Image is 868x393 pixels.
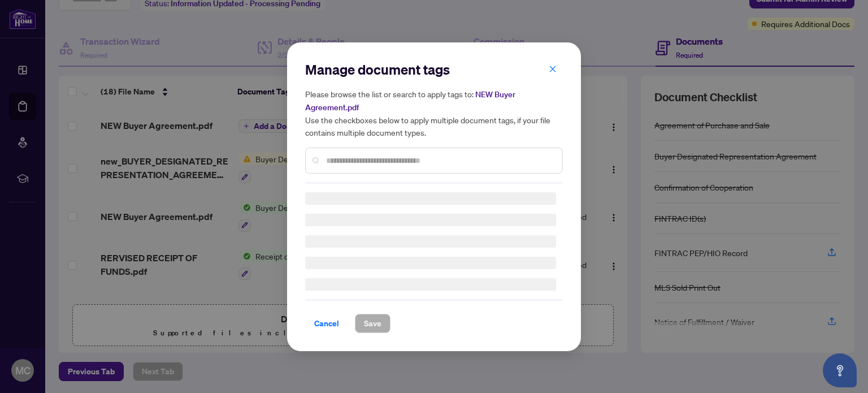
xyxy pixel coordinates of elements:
span: close [549,64,557,72]
button: Save [355,314,390,333]
h2: Manage document tags [305,61,563,79]
button: Cancel [305,314,348,333]
span: NEW Buyer Agreement.pdf [305,89,515,113]
h5: Please browse the list or search to apply tags to: Use the checkboxes below to apply multiple doc... [305,88,563,139]
button: Open asap [823,353,857,387]
span: Cancel [314,314,339,332]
